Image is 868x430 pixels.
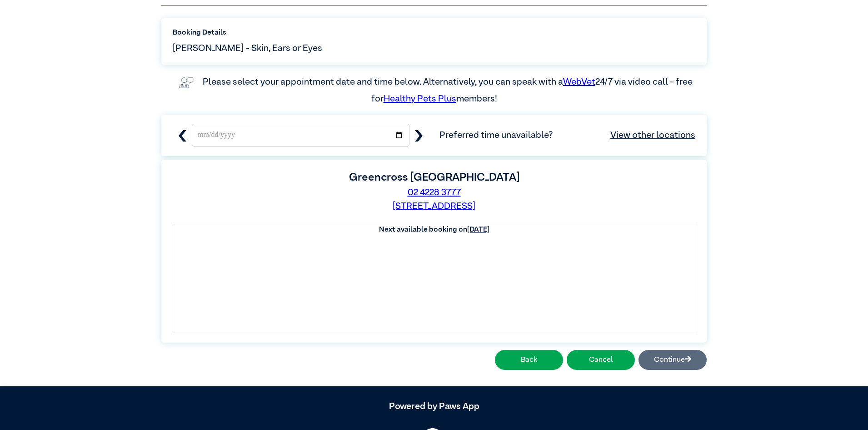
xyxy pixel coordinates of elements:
a: Healthy Pets Plus [384,94,456,103]
h5: Powered by Paws App [161,401,707,412]
label: Booking Details [173,27,695,38]
span: [PERSON_NAME] - Skin, Ears or Eyes [173,41,322,55]
a: 02 4228 3777 [408,188,461,197]
a: View other locations [610,128,695,142]
th: Next available booking on [173,224,695,235]
label: Please select your appointment date and time below. Alternatively, you can speak with a 24/7 via ... [203,77,694,103]
a: WebVet [563,77,595,86]
label: Greencross [GEOGRAPHIC_DATA] [349,172,519,183]
span: Preferred time unavailable? [439,128,695,142]
a: [STREET_ADDRESS] [393,202,475,211]
img: vet [175,74,197,92]
button: Cancel [567,350,635,370]
u: [DATE] [467,226,489,233]
button: Back [495,350,563,370]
